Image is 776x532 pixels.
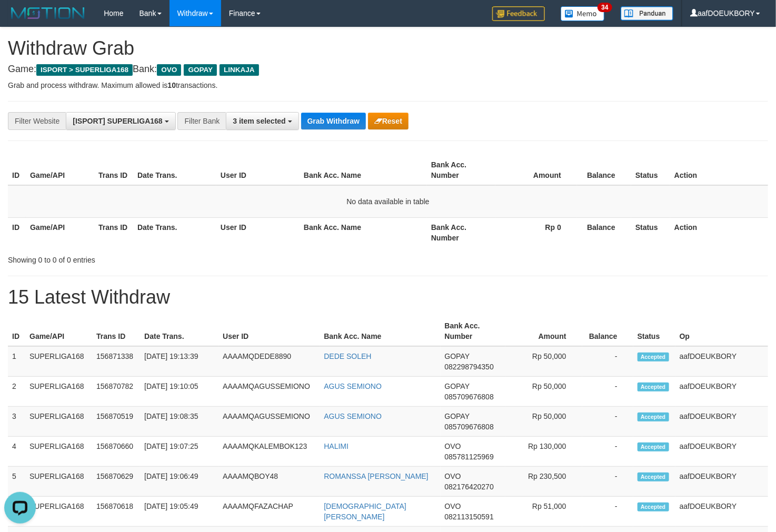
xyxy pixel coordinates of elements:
td: AAAAMQAGUSSEMIONO [218,377,320,407]
th: Status [633,316,675,346]
td: SUPERLIGA168 [25,407,92,437]
th: User ID [218,316,320,346]
td: - [582,437,633,467]
th: Trans ID [92,316,140,346]
td: AAAAMQDEDE8890 [218,346,320,377]
td: AAAAMQAGUSSEMIONO [218,407,320,437]
td: Rp 50,000 [505,377,582,407]
p: Grab and process withdraw. Maximum allowed is transactions. [8,80,768,91]
button: Grab Withdraw [301,113,366,129]
th: Bank Acc. Number [427,155,495,185]
span: 34 [598,3,612,12]
td: 2 [8,377,25,407]
td: 1 [8,346,25,377]
th: Status [631,155,670,185]
span: Accepted [638,353,669,362]
td: SUPERLIGA168 [25,377,92,407]
td: aafDOEUKBORY [675,407,768,437]
th: Rp 0 [495,217,577,247]
span: Copy 085709676808 to clipboard [445,393,494,401]
td: AAAAMQBOY48 [218,467,320,497]
a: ROMANSSA [PERSON_NAME] [324,472,428,480]
th: Balance [577,155,631,185]
th: Balance [582,316,633,346]
span: Copy 085781125969 to clipboard [445,453,494,461]
strong: 10 [167,81,176,89]
span: [ISPORT] SUPERLIGA168 [73,117,162,125]
span: Copy 082113150591 to clipboard [445,513,494,521]
td: 3 [8,407,25,437]
span: 3 item selected [233,117,285,125]
td: aafDOEUKBORY [675,437,768,467]
th: Status [631,217,670,247]
span: Accepted [638,503,669,511]
td: [DATE] 19:07:25 [140,437,218,467]
th: ID [8,316,25,346]
div: Showing 0 to 0 of 0 entries [8,250,315,265]
span: Accepted [638,473,669,481]
th: User ID [216,155,300,185]
th: Game/API [26,217,94,247]
td: [DATE] 19:06:49 [140,467,218,497]
td: [DATE] 19:08:35 [140,407,218,437]
span: OVO [445,472,461,480]
th: Bank Acc. Name [300,155,427,185]
td: No data available in table [8,185,768,218]
th: ID [8,155,26,185]
td: AAAAMQKALEMBOK123 [218,437,320,467]
td: [DATE] 19:10:05 [140,377,218,407]
th: Action [670,155,768,185]
td: 4 [8,437,25,467]
td: [DATE] 19:05:49 [140,497,218,527]
td: 156870782 [92,377,140,407]
td: aafDOEUKBORY [675,497,768,527]
td: aafDOEUKBORY [675,346,768,377]
span: GOPAY [184,64,217,76]
td: - [582,346,633,377]
th: ID [8,217,26,247]
th: Date Trans. [133,155,216,185]
td: SUPERLIGA168 [25,346,92,377]
td: 156871338 [92,346,140,377]
td: SUPERLIGA168 [25,467,92,497]
a: HALIMI [324,442,349,450]
h4: Game: Bank: [8,64,768,75]
td: Rp 50,000 [505,346,582,377]
h1: Withdraw Grab [8,38,768,59]
th: Balance [577,217,631,247]
th: Trans ID [94,155,133,185]
td: AAAAMQFAZACHAP [218,497,320,527]
span: GOPAY [445,352,470,360]
th: Action [670,217,768,247]
td: 5 [8,467,25,497]
span: OVO [445,502,461,510]
th: Amount [505,316,582,346]
th: Bank Acc. Number [427,217,495,247]
img: Feedback.jpg [492,6,545,21]
th: Game/API [25,316,92,346]
div: Filter Website [8,112,66,130]
td: - [582,497,633,527]
button: 3 item selected [226,112,299,130]
button: Reset [368,113,409,129]
td: [DATE] 19:13:39 [140,346,218,377]
td: Rp 50,000 [505,407,582,437]
td: 156870629 [92,467,140,497]
td: Rp 130,000 [505,437,582,467]
a: AGUS SEMIONO [324,412,382,420]
a: [DEMOGRAPHIC_DATA][PERSON_NAME] [324,502,406,521]
span: Copy 082298794350 to clipboard [445,363,494,371]
td: 156870660 [92,437,140,467]
td: 156870519 [92,407,140,437]
img: Button%20Memo.svg [561,6,605,21]
span: GOPAY [445,382,470,390]
span: Copy 082176420270 to clipboard [445,483,494,491]
span: ISPORT > SUPERLIGA168 [36,64,133,76]
h1: 15 Latest Withdraw [8,287,768,308]
th: Date Trans. [133,217,216,247]
td: SUPERLIGA168 [25,497,92,527]
a: AGUS SEMIONO [324,382,382,390]
td: Rp 51,000 [505,497,582,527]
button: [ISPORT] SUPERLIGA168 [66,112,175,130]
span: Accepted [638,383,669,392]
